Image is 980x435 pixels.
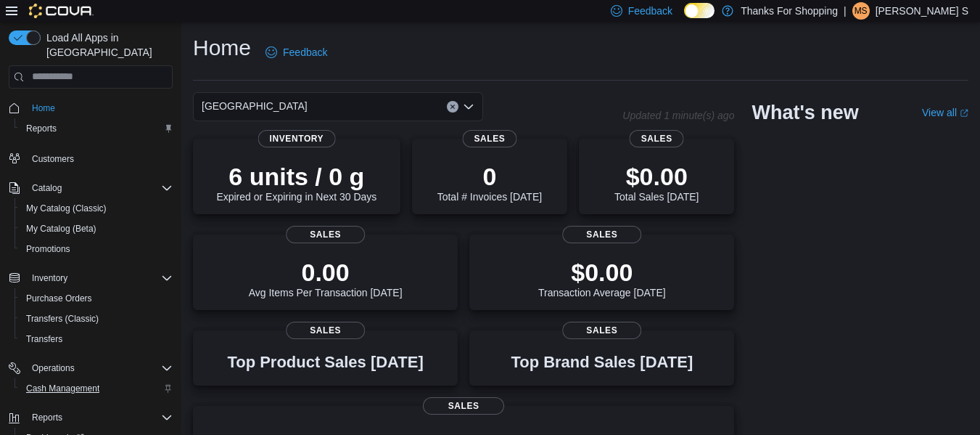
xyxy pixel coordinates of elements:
[258,130,336,147] span: Inventory
[20,200,173,217] span: My Catalog (Classic)
[26,243,70,255] span: Promotions
[32,182,62,194] span: Catalog
[922,107,968,118] a: View allExternal link
[20,240,76,258] a: Promotions
[20,220,173,237] span: My Catalog (Beta)
[844,2,847,20] p: |
[423,397,504,415] span: Sales
[752,101,858,124] h2: What's new
[26,99,173,117] span: Home
[26,383,99,394] span: Cash Management
[20,120,62,137] a: Reports
[20,310,173,328] span: Transfers (Classic)
[227,354,423,371] h3: Top Product Sales [DATE]
[202,97,308,115] span: [GEOGRAPHIC_DATA]
[26,123,57,134] span: Reports
[26,409,173,426] span: Reports
[26,99,61,117] a: Home
[684,18,685,19] span: Dark Mode
[3,268,178,288] button: Inventory
[562,226,642,243] span: Sales
[511,354,693,371] h3: Top Brand Sales [DATE]
[15,329,178,349] button: Transfers
[32,153,74,165] span: Customers
[614,162,699,203] div: Total Sales [DATE]
[876,2,968,20] p: [PERSON_NAME] S
[741,2,838,20] p: Thanks For Shopping
[26,313,99,325] span: Transfers (Classic)
[260,38,333,67] a: Feedback
[26,149,173,167] span: Customers
[26,333,62,345] span: Transfers
[538,258,666,298] div: Transaction Average [DATE]
[20,200,112,217] a: My Catalog (Classic)
[216,162,376,191] p: 6 units / 0 g
[562,322,642,339] span: Sales
[15,219,178,239] button: My Catalog (Beta)
[538,258,666,287] p: $0.00
[32,412,62,423] span: Reports
[20,240,173,258] span: Promotions
[26,223,96,235] span: My Catalog (Beta)
[26,203,107,214] span: My Catalog (Classic)
[32,272,67,284] span: Inventory
[15,118,178,139] button: Reports
[3,97,178,118] button: Home
[286,322,366,339] span: Sales
[283,45,327,60] span: Feedback
[20,290,173,307] span: Purchase Orders
[684,3,715,18] input: Dark Mode
[447,101,458,113] button: Clear input
[3,147,178,168] button: Customers
[15,288,178,309] button: Purchase Orders
[852,2,870,20] div: Meade S
[26,359,173,377] span: Operations
[462,130,516,147] span: Sales
[622,110,734,121] p: Updated 1 minute(s) ago
[20,380,105,397] a: Cash Management
[26,293,92,304] span: Purchase Orders
[3,178,178,198] button: Catalog
[216,162,376,203] div: Expired or Expiring in Next 30 Days
[20,120,173,137] span: Reports
[15,198,178,219] button: My Catalog (Classic)
[41,31,173,60] span: Load All Apps in [GEOGRAPHIC_DATA]
[193,33,251,62] h1: Home
[15,239,178,259] button: Promotions
[20,330,68,348] a: Transfers
[26,150,80,168] a: Customers
[15,378,178,399] button: Cash Management
[26,269,173,287] span: Inventory
[15,309,178,329] button: Transfers (Classic)
[249,258,403,298] div: Avg Items Per Transaction [DATE]
[26,179,67,197] button: Catalog
[26,269,73,287] button: Inventory
[26,359,81,377] button: Operations
[29,4,94,18] img: Cova
[20,220,102,237] a: My Catalog (Beta)
[614,162,699,191] p: $0.00
[3,407,178,428] button: Reports
[20,380,173,397] span: Cash Management
[20,330,173,348] span: Transfers
[26,409,68,426] button: Reports
[437,162,542,191] p: 0
[3,358,178,378] button: Operations
[32,362,75,374] span: Operations
[437,162,542,203] div: Total # Invoices [DATE]
[20,290,98,307] a: Purchase Orders
[630,130,684,147] span: Sales
[32,102,55,114] span: Home
[960,109,968,118] svg: External link
[20,310,104,328] a: Transfers (Classic)
[463,101,474,113] button: Open list of options
[286,226,366,243] span: Sales
[26,179,173,197] span: Catalog
[628,4,672,18] span: Feedback
[249,258,403,287] p: 0.00
[855,2,868,20] span: MS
